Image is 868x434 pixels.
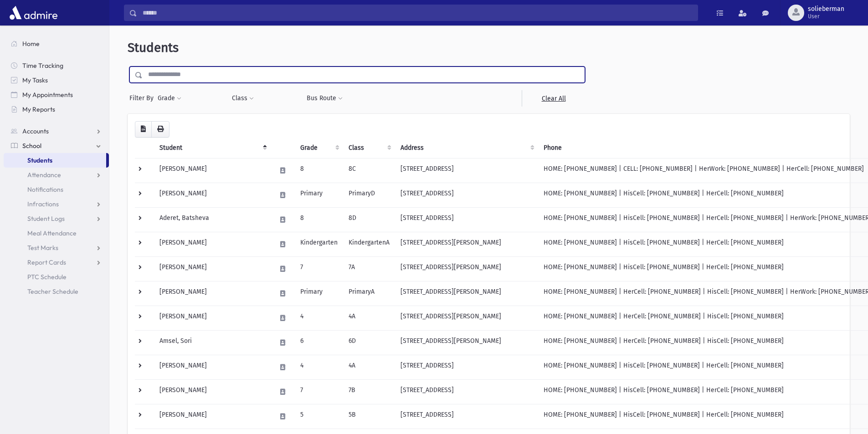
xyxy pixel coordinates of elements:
[4,138,109,153] a: School
[395,355,538,379] td: [STREET_ADDRESS]
[154,207,271,232] td: Aderet, Batsheva
[4,153,106,168] a: Students
[343,355,395,379] td: 4A
[27,171,61,179] span: Attendance
[343,256,395,281] td: 7A
[395,330,538,355] td: [STREET_ADDRESS][PERSON_NAME]
[154,183,271,207] td: [PERSON_NAME]
[295,404,343,429] td: 5
[395,404,538,429] td: [STREET_ADDRESS]
[343,183,395,207] td: PrimaryD
[295,379,343,404] td: 7
[395,306,538,330] td: [STREET_ADDRESS][PERSON_NAME]
[343,281,395,306] td: PrimaryA
[306,90,343,107] button: Bus Route
[154,138,271,158] th: Student: activate to sort column descending
[4,240,109,255] a: Test Marks
[157,90,182,107] button: Grade
[295,281,343,306] td: Primary
[395,281,538,306] td: [STREET_ADDRESS][PERSON_NAME]
[27,258,66,266] span: Report Cards
[154,232,271,256] td: [PERSON_NAME]
[4,197,109,211] a: Infractions
[808,5,844,13] span: solieberman
[154,306,271,330] td: [PERSON_NAME]
[522,90,585,107] a: Clear All
[343,404,395,429] td: 5B
[295,232,343,256] td: Kindergarten
[231,90,254,107] button: Class
[22,142,41,150] span: School
[343,330,395,355] td: 6D
[295,256,343,281] td: 7
[4,73,109,87] a: My Tasks
[4,211,109,226] a: Student Logs
[295,355,343,379] td: 4
[27,273,67,281] span: PTC Schedule
[395,232,538,256] td: [STREET_ADDRESS][PERSON_NAME]
[4,182,109,197] a: Notifications
[295,158,343,183] td: 8
[343,207,395,232] td: 8D
[4,270,109,284] a: PTC Schedule
[343,138,395,158] th: Class: activate to sort column ascending
[7,4,60,22] img: AdmirePro
[154,256,271,281] td: [PERSON_NAME]
[27,200,59,208] span: Infractions
[27,244,58,252] span: Test Marks
[137,5,698,21] input: Search
[22,61,63,70] span: Time Tracking
[395,379,538,404] td: [STREET_ADDRESS]
[343,379,395,404] td: 7B
[154,330,271,355] td: Amsel, Sori
[4,284,109,299] a: Teacher Schedule
[154,404,271,429] td: [PERSON_NAME]
[295,183,343,207] td: Primary
[22,127,49,135] span: Accounts
[154,281,271,306] td: [PERSON_NAME]
[295,306,343,330] td: 4
[395,207,538,232] td: [STREET_ADDRESS]
[151,121,169,138] button: Print
[295,330,343,355] td: 6
[4,102,109,117] a: My Reports
[395,138,538,158] th: Address: activate to sort column ascending
[4,87,109,102] a: My Appointments
[343,158,395,183] td: 8C
[295,138,343,158] th: Grade: activate to sort column ascending
[4,168,109,182] a: Attendance
[128,40,179,55] span: Students
[129,93,157,103] span: Filter By
[27,185,63,194] span: Notifications
[4,124,109,138] a: Accounts
[22,40,40,48] span: Home
[154,379,271,404] td: [PERSON_NAME]
[343,306,395,330] td: 4A
[154,158,271,183] td: [PERSON_NAME]
[4,226,109,240] a: Meal Attendance
[22,91,73,99] span: My Appointments
[27,214,65,223] span: Student Logs
[154,355,271,379] td: [PERSON_NAME]
[22,105,55,113] span: My Reports
[135,121,152,138] button: CSV
[4,58,109,73] a: Time Tracking
[4,36,109,51] a: Home
[4,255,109,270] a: Report Cards
[27,156,52,164] span: Students
[22,76,48,84] span: My Tasks
[27,229,77,237] span: Meal Attendance
[395,183,538,207] td: [STREET_ADDRESS]
[295,207,343,232] td: 8
[808,13,844,20] span: User
[395,256,538,281] td: [STREET_ADDRESS][PERSON_NAME]
[395,158,538,183] td: [STREET_ADDRESS]
[343,232,395,256] td: KindergartenA
[27,287,78,296] span: Teacher Schedule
